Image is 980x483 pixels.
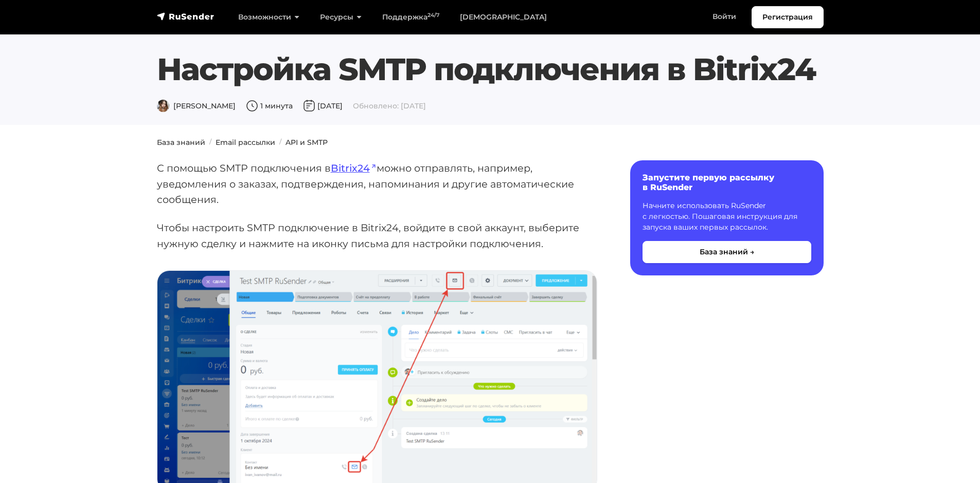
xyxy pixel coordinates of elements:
a: Регистрация [752,6,824,28]
span: Обновлено: [DATE] [353,101,426,110]
a: Запустите первую рассылку в RuSender Начните использовать RuSender с легкостью. Пошаговая инструк... [630,160,824,275]
button: База знаний → [643,241,811,263]
span: [PERSON_NAME] [157,101,236,110]
a: [DEMOGRAPHIC_DATA] [450,7,557,28]
p: Начните использовать RuSender с легкостью. Пошаговая инструкция для запуска ваших первых рассылок. [643,200,811,233]
nav: breadcrumb [151,137,830,148]
a: Поддержка24/7 [372,7,450,28]
img: RuSender [157,11,215,22]
a: Ресурсы [310,7,372,28]
h1: Настройка SMTP подключения в Bitrix24 [157,51,824,88]
a: База знаний [157,138,205,147]
a: Возможности [228,7,310,28]
sup: 24/7 [427,12,439,18]
h6: Запустите первую рассылку в RuSender [643,173,811,192]
span: [DATE] [303,101,343,110]
a: API и SMTP [286,138,328,147]
a: Bitrix24 [331,162,377,174]
img: Дата публикации [303,100,315,112]
a: Email рассылки [216,138,275,147]
img: Время чтения [246,100,258,112]
p: С помощью SMTP подключения в можно отправлять, например, уведомления о заказах, подтверждения, на... [157,160,597,208]
span: 1 минута [246,101,293,110]
a: Войти [702,6,746,27]
p: Чтобы настроить SMTP подключение в Bitrix24, войдите в свой аккаунт, выберите нужную сделку и наж... [157,220,597,251]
